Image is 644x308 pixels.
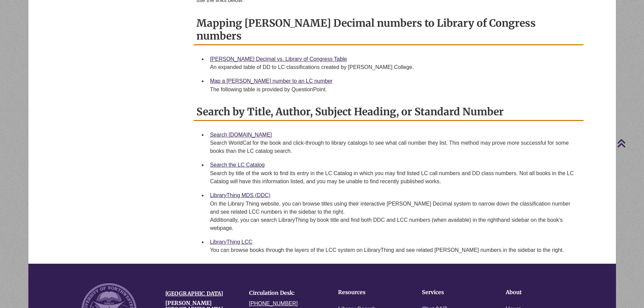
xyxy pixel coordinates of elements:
div: An expanded table of DD to LC classifications created by [PERSON_NAME] College. [210,63,578,71]
a: LibraryThing MDS (DDC) [210,192,270,198]
a: Search the LC Catalog [210,162,265,168]
div: You can browse books through the layers of the LCC system on LibraryThing and see related [PERSON... [210,246,578,254]
h2: Mapping [PERSON_NAME] Decimal numbers to Library of Congress numbers [194,15,583,45]
a: [GEOGRAPHIC_DATA] [165,290,223,297]
h4: About [506,289,569,295]
h4: Services [422,289,485,295]
div: On the Library Thing website, you can browse titles using their interactive [PERSON_NAME] Decimal... [210,200,578,232]
div: Search by title of the work to find its entry in the LC Catalog in which you may find listed LC c... [210,169,578,186]
a: Back to Top [617,139,642,148]
a: [PERSON_NAME] Decimal vs. Library of Congress Table [210,56,347,62]
a: [PHONE_NUMBER] [249,301,298,306]
a: Map a [PERSON_NAME] number to an LC number [210,78,333,84]
h4: Circulation Desk: [249,290,323,296]
h2: Search by Title, Author, Subject Heading, or Standard Number [194,103,583,121]
a: Search [DOMAIN_NAME] [210,132,272,138]
div: The following table is provided by QuestionPoint. [210,86,578,94]
a: LibraryThing LCC [210,239,252,245]
div: Search WorldCat for the book and click-through to library catalogs to see what call number they l... [210,139,578,155]
h4: Resources [338,289,401,295]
